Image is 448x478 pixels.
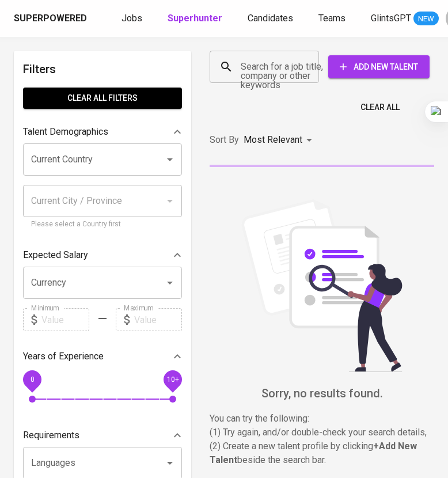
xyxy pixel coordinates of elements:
[41,308,89,331] input: Value
[14,12,89,25] a: Superpowered
[122,13,142,24] span: Jobs
[210,439,434,467] p: (2) Create a new talent profile by clicking beside the search bar.
[134,308,182,331] input: Value
[244,130,316,151] div: Most Relevant
[168,13,222,24] b: Superhunter
[14,12,87,25] div: Superpowered
[23,125,108,139] p: Talent Demographics
[248,13,293,24] span: Candidates
[162,151,178,168] button: Open
[166,375,179,384] span: 10+
[413,13,439,25] span: NEW
[328,55,430,78] button: Add New Talent
[210,133,239,147] p: Sort By
[360,100,400,115] span: Clear All
[23,424,182,447] div: Requirements
[371,12,439,26] a: GlintsGPT NEW
[162,455,178,471] button: Open
[23,120,182,143] div: Talent Demographics
[371,13,411,24] span: GlintsGPT
[337,60,420,74] span: Add New Talent
[23,88,182,109] button: Clear All filters
[31,219,174,230] p: Please select a Country first
[236,199,408,372] img: file_searching.svg
[122,12,145,26] a: Jobs
[248,12,295,26] a: Candidates
[23,350,104,363] p: Years of Experience
[210,426,434,439] p: (1) Try again, and/or double-check your search details,
[30,375,34,384] span: 0
[23,248,88,262] p: Expected Salary
[23,345,182,368] div: Years of Experience
[318,12,348,26] a: Teams
[168,12,225,26] a: Superhunter
[162,275,178,291] button: Open
[32,91,173,105] span: Clear All filters
[318,13,346,24] span: Teams
[23,60,182,78] h6: Filters
[210,412,434,426] p: You can try the following :
[210,441,417,465] b: + Add New Talent
[23,428,79,442] p: Requirements
[210,384,434,403] h6: Sorry, no results found.
[23,244,182,267] div: Expected Salary
[244,133,302,147] p: Most Relevant
[356,97,404,118] button: Clear All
